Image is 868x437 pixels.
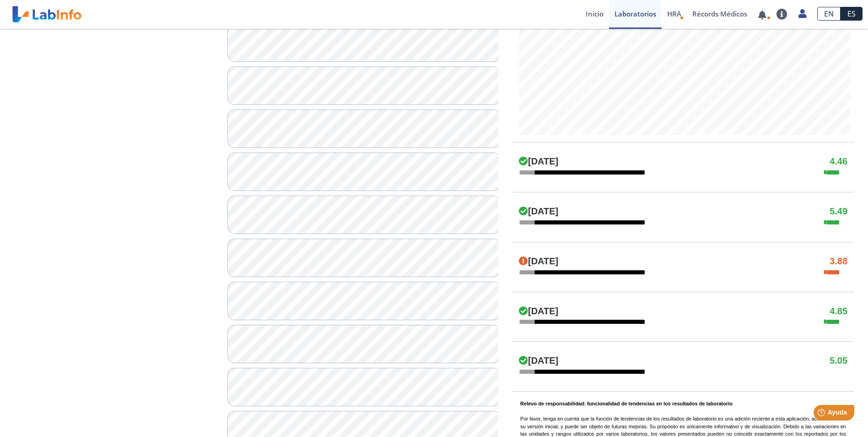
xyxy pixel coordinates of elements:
[519,306,558,317] h4: [DATE]
[519,256,558,267] h4: [DATE]
[519,156,558,167] h4: [DATE]
[841,7,863,21] a: ES
[830,306,847,317] h4: 4.85
[519,206,558,217] h4: [DATE]
[519,355,558,366] h4: [DATE]
[830,206,847,217] h4: 5.49
[830,355,847,366] h4: 5.05
[787,401,858,427] iframe: Help widget launcher
[830,156,847,167] h4: 4.46
[817,7,841,21] a: EN
[520,401,733,406] b: Relevo de responsabilidad: funcionalidad de tendencias en los resultados de laboratorio
[667,9,681,18] span: HRA
[830,256,847,267] h4: 3.88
